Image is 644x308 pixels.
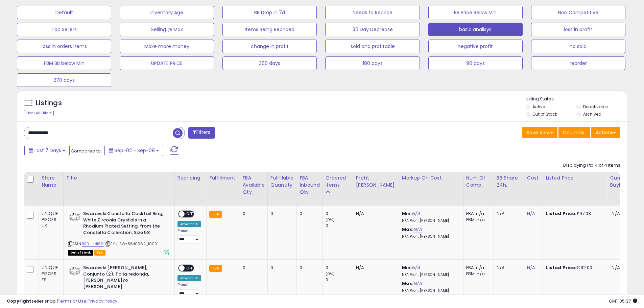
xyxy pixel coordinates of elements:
[466,271,488,277] div: FBM: n/a
[402,226,414,233] b: Max:
[466,211,488,217] div: FBA: n/a
[428,56,523,70] button: 90 days
[36,98,62,108] h5: Listings
[399,172,463,206] th: The percentage added to the cost of goods (COGS) that forms the calculator for Min & Max prices.
[591,127,620,138] button: Actions
[531,40,625,53] button: no sold
[17,73,111,87] button: 270 days
[563,129,584,136] span: Columns
[58,298,87,304] a: Terms of Use
[177,229,201,244] div: Preset:
[412,264,420,271] a: N/A
[209,211,222,218] small: FBA
[188,127,215,139] button: Filters
[466,265,488,271] div: FBA: n/a
[270,211,291,217] div: 0
[68,265,81,278] img: 41sD2qRfZCL._SL40_.jpg
[326,265,353,271] div: 0
[527,264,535,271] a: N/A
[466,217,488,223] div: FBM: n/a
[402,273,458,277] p: N/A Profit [PERSON_NAME]
[531,6,625,19] button: Non Competitive
[356,174,396,189] div: Profit [PERSON_NAME]
[300,174,320,196] div: FBA inbound Qty
[326,271,335,277] small: (0%)
[82,241,104,247] a: B0B1JHN166
[326,174,350,189] div: Ordered Items
[402,234,458,239] p: N/A Profit [PERSON_NAME]
[428,40,523,53] button: negative profit
[300,211,317,217] div: 0
[609,298,637,304] span: 2025-09-16 05:37 GMT
[522,127,557,138] button: Save View
[325,56,420,70] button: 180 days
[209,265,222,272] small: FBA
[402,174,460,182] div: Markup on Cost
[402,210,412,217] b: Min:
[532,104,545,110] label: Active
[546,264,576,271] b: Listed Price:
[243,211,262,217] div: 0
[222,56,317,70] button: 360 days
[325,6,420,19] button: Needs to Reprice
[325,23,420,36] button: 30 Day Decrease
[300,265,317,271] div: 0
[17,23,111,36] button: Top Sellers
[24,110,54,116] div: Clear All Filters
[270,265,291,271] div: 0
[105,241,159,246] span: | SKU: SW-5640962_10001
[120,56,214,70] button: UPDATE PRICE
[612,264,620,271] span: N/A
[222,6,317,19] button: BB Drop in 7d
[243,265,262,271] div: 0
[546,265,602,271] div: €112.00
[7,298,117,305] div: seller snap | |
[356,265,394,271] div: N/A
[402,264,412,271] b: Min:
[185,211,195,217] span: OFF
[66,174,172,182] div: Title
[612,210,620,217] span: N/A
[71,148,102,154] span: Compared to:
[563,162,620,169] div: Displaying 1 to 4 of 4 items
[68,250,93,256] span: All listings that are currently out of stock and unavailable for purchase on Amazon
[34,147,61,154] span: Last 7 Days
[527,210,535,217] a: N/A
[94,250,106,256] span: FBA
[83,211,165,237] b: Swarovski Constella Cocktail Ring, White Zirconia Crystals in a Rhodium Plated Setting, from the ...
[325,40,420,53] button: sold and profitable
[546,174,604,182] div: Listed Price
[68,211,81,224] img: 41sD2qRfZCL._SL40_.jpg
[17,56,111,70] button: FBM BB below Min
[177,221,201,227] div: Amazon AI
[402,218,458,223] p: N/A Profit [PERSON_NAME]
[177,174,204,182] div: Repricing
[222,40,317,53] button: change in profit
[527,174,540,182] div: Cost
[531,23,625,36] button: loss in profit
[115,147,155,154] span: Sep-02 - Sep-08
[24,145,70,156] button: Last 7 Days
[326,277,353,283] div: 0
[413,226,422,233] a: N/A
[185,265,195,271] span: OFF
[546,211,602,217] div: £97.03
[88,298,117,304] a: Privacy Policy
[531,56,625,70] button: reorder
[42,265,58,283] div: UNIQUE PIECES ES
[42,174,61,189] div: Store Name
[326,223,353,229] div: 0
[526,96,627,102] p: Listing States:
[497,174,521,189] div: BB Share 24h.
[497,211,519,217] div: N/A
[466,174,491,189] div: Num of Comp.
[120,40,214,53] button: Make more money
[209,174,237,182] div: Fulfillment
[17,6,111,19] button: Default
[497,265,519,271] div: N/A
[402,280,414,287] b: Max:
[413,280,422,287] a: N/A
[428,23,523,36] button: basic analisys
[583,104,609,110] label: Deactivated
[326,211,353,217] div: 0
